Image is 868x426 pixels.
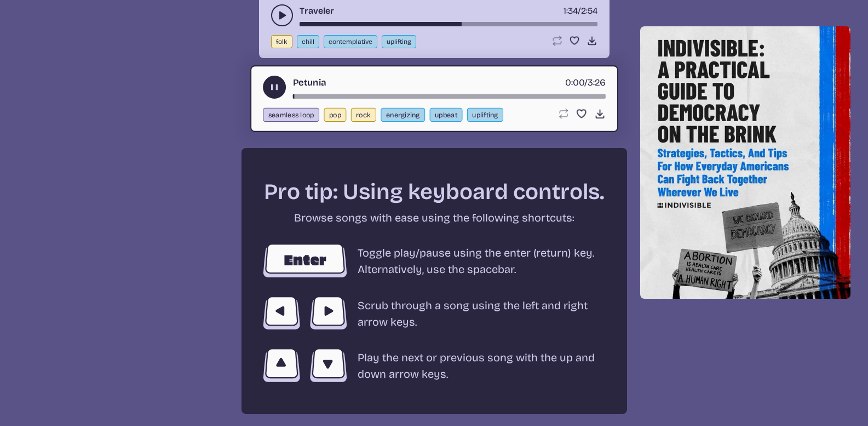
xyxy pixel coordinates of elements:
[565,77,584,88] span: timer
[271,35,292,48] button: folk
[382,35,416,48] button: uplifting
[292,76,326,89] a: Petunia
[576,108,587,120] button: Favorite
[564,5,578,16] span: timer
[324,108,346,122] button: pop
[581,5,597,16] span: 2:54
[297,35,319,48] button: chill
[564,4,597,18] div: /
[324,35,377,48] button: contemplative
[358,245,607,277] p: Toggle play/pause using the enter (return) key. Alternatively, use the spacebar.
[551,35,562,46] button: Loop
[557,108,568,120] button: Loop
[358,297,607,330] p: Scrub through a song using the left and right arrow keys.
[292,94,605,99] div: song-time-bar
[588,77,606,88] span: 3:26
[261,243,349,279] img: enter key
[261,179,607,205] h2: Pro tip: Using keyboard controls.
[381,108,425,122] button: energizing
[261,348,349,383] img: up and down arrow keys
[300,4,334,18] a: Traveler
[350,108,376,122] button: rock
[261,209,607,226] p: Browse songs with ease using the following shortcuts:
[640,26,850,299] img: Help save our democracy!
[271,4,293,26] button: play-pause toggle
[358,349,607,382] p: Play the next or previous song with the up and down arrow keys.
[565,76,606,89] div: /
[300,22,597,26] div: song-time-bar
[261,296,349,331] img: left and right arrow keys
[569,35,580,46] button: Favorite
[467,108,503,122] button: uplifting
[429,108,462,122] button: upbeat
[263,108,319,122] button: seamless loop
[263,76,286,99] button: play-pause toggle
